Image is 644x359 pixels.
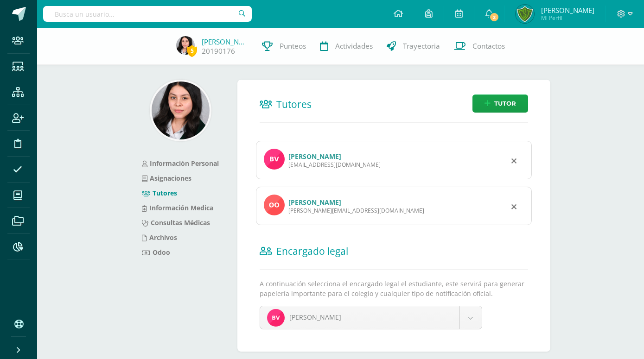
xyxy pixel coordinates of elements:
a: Trayectoria [380,28,447,65]
a: Contactos [447,28,512,65]
a: Información Personal [142,159,219,168]
a: [PERSON_NAME] [202,37,248,46]
a: Asignaciones [142,174,191,183]
div: [EMAIL_ADDRESS][DOMAIN_NAME] [288,161,381,169]
span: 5 [187,45,197,57]
span: Contactos [472,41,505,51]
a: Punteos [255,28,313,65]
div: [PERSON_NAME][EMAIL_ADDRESS][DOMAIN_NAME] [288,207,424,214]
a: [PERSON_NAME] [260,306,482,329]
span: Trayectoria [403,41,440,51]
span: Encargado legal [276,245,348,258]
img: a2cd9a604109497575e06647d5a8c25c.png [267,309,285,327]
img: c13fe5d88f1ff9c72d931d4bb7b09db5.png [176,36,195,55]
img: profile image [264,195,285,215]
p: A continuación selecciona el encargado legal el estudiante, este servirá para generar papelería i... [260,279,528,298]
a: Tutores [142,189,177,197]
img: a027cb2715fc0bed0e3d53f9a5f0b33d.png [516,5,534,23]
a: [PERSON_NAME] [288,198,341,207]
span: [PERSON_NAME] [541,6,594,15]
a: 20190176 [202,46,235,56]
a: Consultas Médicas [142,218,210,227]
img: 3ff8deb20cb93067b90891cc21942bae.png [152,82,210,139]
a: Tutor [472,94,528,113]
a: Información Medica [142,203,213,212]
span: Punteos [280,41,306,51]
a: [PERSON_NAME] [288,152,341,161]
span: [PERSON_NAME] [289,313,341,321]
span: 2 [489,12,499,22]
a: Odoo [142,248,170,257]
img: profile image [264,149,285,170]
a: Actividades [313,28,380,65]
div: Remover [511,201,516,212]
span: Tutor [494,95,516,112]
a: Archivos [142,233,177,242]
span: Mi Perfil [541,14,594,22]
div: Remover [511,155,516,166]
span: Actividades [335,41,373,51]
input: Busca un usuario... [43,6,252,22]
span: Tutores [276,98,312,111]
